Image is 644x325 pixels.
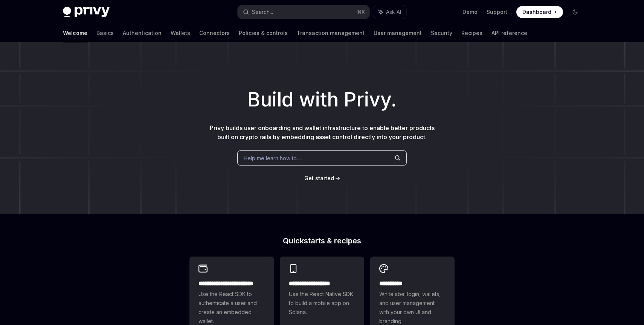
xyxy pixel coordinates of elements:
a: Authentication [123,24,162,42]
span: Ask AI [386,8,401,16]
a: Basics [96,24,114,42]
a: API reference [491,24,527,42]
a: Recipes [461,24,482,42]
h2: Quickstarts & recipes [189,237,455,245]
img: dark logo [63,7,110,17]
a: Welcome [63,24,87,42]
span: Use the React Native SDK to build a mobile app on Solana. [289,290,355,317]
a: Wallets [171,24,190,42]
button: Toggle dark mode [569,6,581,18]
a: Support [487,8,507,16]
a: Connectors [199,24,230,42]
a: Demo [462,8,478,16]
h1: Build with Privy. [12,85,632,114]
button: Ask AI [373,5,406,19]
a: Get started [304,175,334,182]
span: Privy builds user onboarding and wallet infrastructure to enable better products built on crypto ... [210,124,435,141]
a: Security [431,24,452,42]
span: Get started [304,175,334,181]
span: Dashboard [522,8,551,16]
a: User management [374,24,422,42]
div: Search... [252,8,273,17]
a: Policies & controls [239,24,288,42]
button: Search...⌘K [238,5,369,19]
a: Transaction management [297,24,365,42]
a: Dashboard [516,6,563,18]
span: Help me learn how to… [244,154,301,162]
span: ⌘ K [357,9,365,15]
